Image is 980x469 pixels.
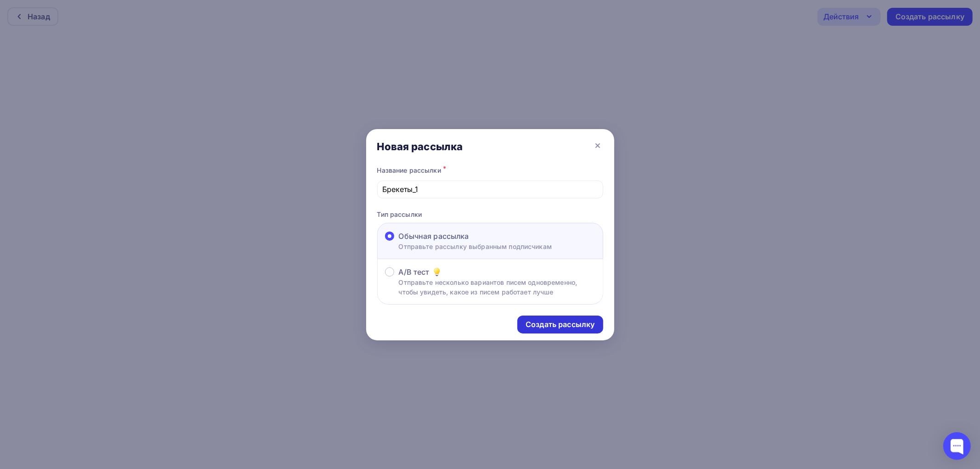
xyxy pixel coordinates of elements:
div: Новая рассылка [377,140,463,153]
div: Название рассылки [377,164,603,177]
div: Создать рассылку [526,319,595,330]
input: Придумайте название рассылки [382,184,598,195]
p: Отправьте рассылку выбранным подписчикам [399,242,552,251]
span: Обычная рассылка [399,231,469,242]
span: A/B тест [399,266,430,277]
p: Отправьте несколько вариантов писем одновременно, чтобы увидеть, какое из писем работает лучше [399,277,595,297]
p: Тип рассылки [377,209,603,219]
